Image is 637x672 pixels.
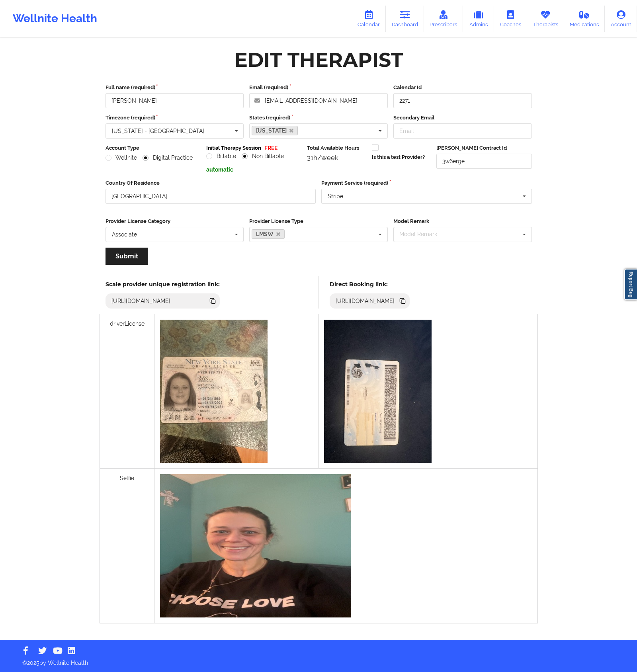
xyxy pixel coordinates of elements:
[106,179,316,187] label: Country Of Residence
[206,166,301,174] p: automatic
[494,6,527,32] a: Coaches
[112,128,204,134] div: [US_STATE] - [GEOGRAPHIC_DATA]
[106,93,244,108] input: Full name
[307,154,366,162] div: 31h/week
[17,653,620,667] p: © 2025 by Wellnite Health
[249,217,388,225] label: Provider License Type
[108,297,174,305] div: [URL][DOMAIN_NAME]
[252,126,298,135] a: [US_STATE]
[106,248,148,265] button: Submit
[112,232,137,237] div: Associate
[206,144,261,152] label: Initial Therapy Session
[264,144,277,152] p: FREE
[527,6,564,32] a: Therapists
[332,297,398,305] div: [URL][DOMAIN_NAME]
[106,154,137,161] label: Wellnite
[100,314,154,469] div: driverLicense
[160,474,351,617] img: 19406205-9679-423b-b4c8-179249ad25c5_JessicaFalco_selfie_1733159698621.jpg
[386,6,424,32] a: Dashboard
[352,6,386,32] a: Calendar
[234,47,403,72] div: Edit Therapist
[436,144,531,152] label: [PERSON_NAME] Contract Id
[307,144,366,152] label: Total Available Hours
[372,153,425,161] label: Is this a test Provider?
[564,6,605,32] a: Medications
[100,469,154,623] div: Selfie
[252,229,285,239] a: LMSW
[436,154,531,169] input: Deel Contract Id
[242,153,284,160] label: Non Billable
[249,93,388,108] input: Email address
[393,93,532,108] input: Calendar Id
[206,153,236,160] label: Billable
[106,281,220,288] h5: Scale provider unique registration link:
[397,230,449,239] div: Model Remark
[106,114,244,122] label: Timezone (required)
[249,84,388,92] label: Email (required)
[328,193,343,199] div: Stripe
[605,6,637,32] a: Account
[106,217,244,225] label: Provider License Category
[249,114,388,122] label: States (required)
[106,144,201,152] label: Account Type
[106,84,244,92] label: Full name (required)
[463,6,494,32] a: Admins
[160,320,268,463] img: 00b62d98-8226-41a5-8461-4016c118088f_de9f96e8-1b02-4b4f-a6a8-c48a63e92db8IMG_9183.jpeg
[330,281,410,288] h5: Direct Booking link:
[424,6,463,32] a: Prescribers
[393,114,532,122] label: Secondary Email
[624,269,637,300] a: Report Bug
[393,123,532,139] input: Email
[324,320,432,463] img: 3885fcc9-2be2-4adc-af55-ce488f27cf86_4f2e76c7-6a64-4225-9bac-b22180d888f2image.jpg
[393,84,532,92] label: Calendar Id
[321,179,532,187] label: Payment Service (required)
[143,154,193,161] label: Digital Practice
[393,217,532,225] label: Model Remark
